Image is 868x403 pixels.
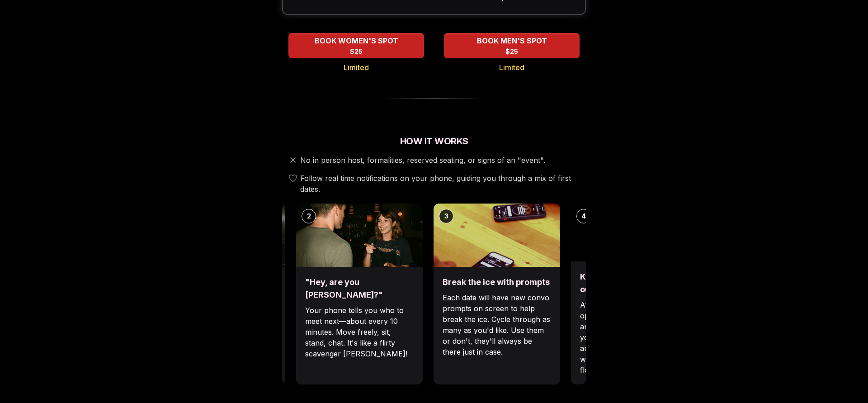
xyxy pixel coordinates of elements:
div: 3 [439,209,453,223]
img: Break the ice with prompts [434,204,560,267]
span: Follow real time notifications on your phone, guiding you through a mix of first dates. [300,173,582,194]
h2: How It Works [282,135,586,147]
p: Your phone tells you who to meet next—about every 10 minutes. Move freely, sit, stand, chat. It's... [305,305,414,359]
div: 2 [302,209,316,223]
span: $25 [350,47,363,56]
img: Keep track of who stood out [571,204,698,261]
h3: Break the ice with prompts [443,276,551,289]
p: Each date will have new convo prompts on screen to help break the ice. Cycle through as many as y... [443,292,551,357]
p: After each date, you'll have the option to jot down quick notes and first impressions. Just for y... [580,299,689,375]
span: BOOK WOMEN'S SPOT [313,35,400,46]
span: Limited [344,62,369,73]
button: BOOK WOMEN'S SPOT - Limited [288,33,424,58]
div: 4 [576,209,591,223]
span: BOOK MEN'S SPOT [475,35,549,46]
h3: "Hey, are you [PERSON_NAME]?" [305,276,414,301]
span: Limited [499,62,524,73]
button: BOOK MEN'S SPOT - Limited [444,33,580,58]
h3: Keep track of who stood out [580,270,689,296]
img: "Hey, are you Max?" [296,204,423,267]
span: $25 [505,47,518,56]
span: No in person host, formalities, reserved seating, or signs of an "event". [300,155,545,166]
